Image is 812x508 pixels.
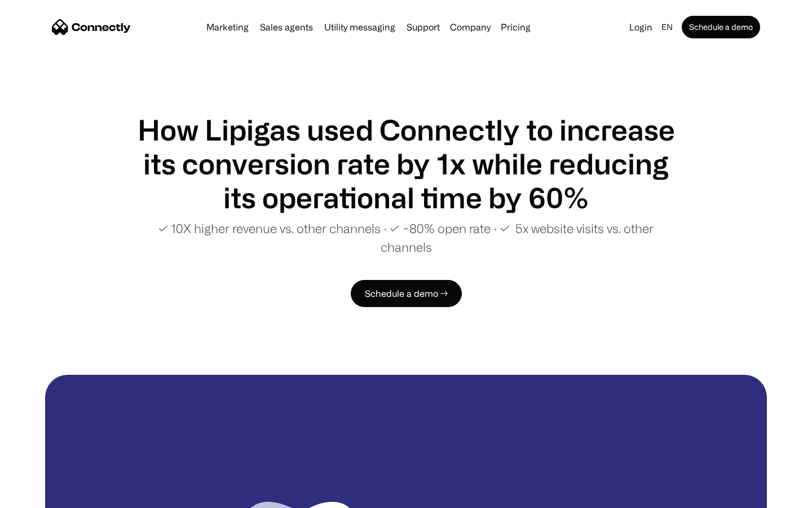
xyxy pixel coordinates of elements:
ul: Language list [23,488,68,504]
aside: Language selected: English [11,487,68,504]
div: en [657,19,679,35]
div: en [661,19,673,35]
a: Sales agents [255,23,317,32]
h1: How Lipigas used Connectly to increase its conversion rate by 1x while reducing its operational t... [135,113,677,214]
div: Company [447,19,494,35]
p: ✓ 10X higher revenue vs. other channels ∙ ✓ ~80% open rate ∙ ✓ 5x website visits vs. other channels [135,219,677,256]
a: Schedule a demo [682,16,760,38]
a: Pricing [496,23,535,32]
a: Utility messaging [320,23,400,32]
a: Login [625,19,657,35]
a: Support [402,23,444,32]
a: Schedule a demo → [351,280,462,307]
a: Marketing [202,23,253,32]
a: home [52,19,131,36]
div: Company [450,19,491,35]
